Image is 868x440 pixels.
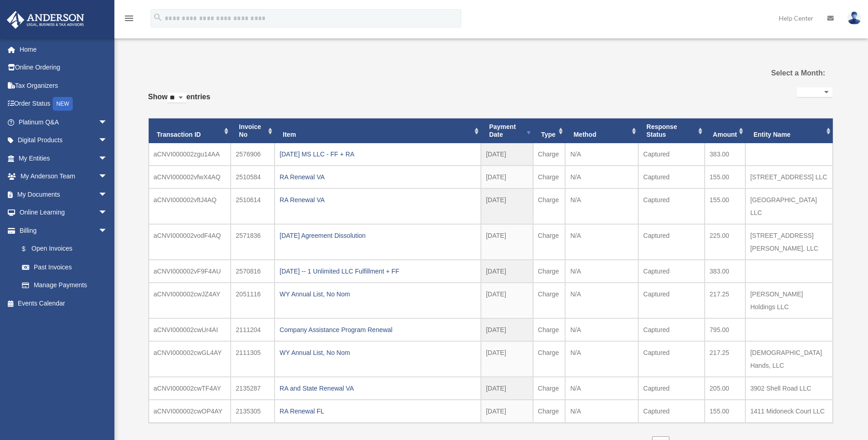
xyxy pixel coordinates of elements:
div: RA and State Renewal VA [280,382,476,395]
td: Charge [533,143,566,166]
td: Charge [533,260,566,283]
td: 217.25 [705,283,745,318]
td: 2135305 [231,400,275,423]
div: RA Renewal VA [280,193,476,206]
td: [DEMOGRAPHIC_DATA] Hands, LLC [745,341,833,377]
div: WY Annual List, No Nom [280,288,476,300]
td: N/A [565,166,638,188]
th: Entity Name: activate to sort column ascending [745,118,833,143]
td: 1411 Midoneck Court LLC [745,400,833,423]
td: Captured [638,143,705,166]
a: Manage Payments [13,276,121,295]
td: 2111305 [231,341,275,377]
td: 795.00 [705,318,745,341]
td: 225.00 [705,224,745,260]
div: WY Annual List, No Nom [280,346,476,359]
span: arrow_drop_down [98,204,117,222]
td: Charge [533,377,566,400]
span: arrow_drop_down [98,221,117,240]
td: 2051116 [231,283,275,318]
td: Captured [638,166,705,188]
td: 2576906 [231,143,275,166]
td: 2570816 [231,260,275,283]
td: Charge [533,283,566,318]
a: Digital Productsarrow_drop_down [6,131,121,150]
td: 2111204 [231,318,275,341]
td: Captured [638,341,705,377]
td: [DATE] [481,166,533,188]
th: Invoice No: activate to sort column ascending [231,118,275,143]
td: [DATE] [481,188,533,224]
td: N/A [565,341,638,377]
td: Captured [638,188,705,224]
a: My Entitiesarrow_drop_down [6,149,121,167]
a: Platinum Q&Aarrow_drop_down [6,113,121,131]
div: RA Renewal VA [280,171,476,183]
td: [DATE] [481,143,533,166]
a: $Open Invoices [13,240,121,258]
a: Billingarrow_drop_down [6,221,121,240]
td: [STREET_ADDRESS][PERSON_NAME], LLC [745,224,833,260]
td: [DATE] [481,224,533,260]
td: Charge [533,188,566,224]
span: arrow_drop_down [98,131,117,150]
th: Item: activate to sort column ascending [275,118,481,143]
div: [DATE] Agreement Dissolution [280,229,476,242]
span: arrow_drop_down [98,185,117,204]
td: 383.00 [705,143,745,166]
td: 155.00 [705,188,745,224]
td: aCNVI000002cwJZ4AY [149,283,231,318]
td: Charge [533,400,566,423]
td: aCNVI000002vftJ4AQ [149,188,231,224]
td: [GEOGRAPHIC_DATA] LLC [745,188,833,224]
th: Method: activate to sort column ascending [565,118,638,143]
td: aCNVI000002vfwX4AQ [149,166,231,188]
img: Anderson Advisors Platinum Portal [4,11,87,29]
td: 383.00 [705,260,745,283]
th: Transaction ID: activate to sort column ascending [149,118,231,143]
td: Captured [638,260,705,283]
div: [DATE] MS LLC - FF + RA [280,148,476,161]
td: [PERSON_NAME] Holdings LLC [745,283,833,318]
th: Payment Date: activate to sort column ascending [481,118,533,143]
td: 217.25 [705,341,745,377]
td: N/A [565,318,638,341]
td: Charge [533,341,566,377]
td: [DATE] [481,341,533,377]
td: N/A [565,377,638,400]
td: N/A [565,224,638,260]
td: [DATE] [481,377,533,400]
td: aCNVI000002cwTF4AY [149,377,231,400]
td: 205.00 [705,377,745,400]
td: Captured [638,400,705,423]
td: aCNVI000002cwOP4AY [149,400,231,423]
td: 2135287 [231,377,275,400]
td: aCNVI000002zgu14AA [149,143,231,166]
a: menu [124,16,135,24]
label: Select a Month: [725,67,825,80]
td: Charge [533,166,566,188]
td: Captured [638,224,705,260]
th: Type: activate to sort column ascending [533,118,566,143]
td: N/A [565,143,638,166]
td: [DATE] [481,260,533,283]
td: aCNVI000002vodF4AQ [149,224,231,260]
i: search [153,12,163,22]
td: aCNVI000002cwUr4AI [149,318,231,341]
td: 2510614 [231,188,275,224]
i: menu [124,13,135,24]
select: Showentries [167,93,186,103]
td: 155.00 [705,400,745,423]
td: Charge [533,224,566,260]
div: RA Renewal FL [280,405,476,418]
a: My Anderson Teamarrow_drop_down [6,167,121,186]
span: $ [27,243,32,255]
td: Captured [638,283,705,318]
a: Online Ordering [6,59,121,77]
span: arrow_drop_down [98,113,117,132]
td: 155.00 [705,166,745,188]
a: Online Learningarrow_drop_down [6,204,121,222]
td: 2510584 [231,166,275,188]
a: Tax Organizers [6,76,121,95]
span: arrow_drop_down [98,149,117,168]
